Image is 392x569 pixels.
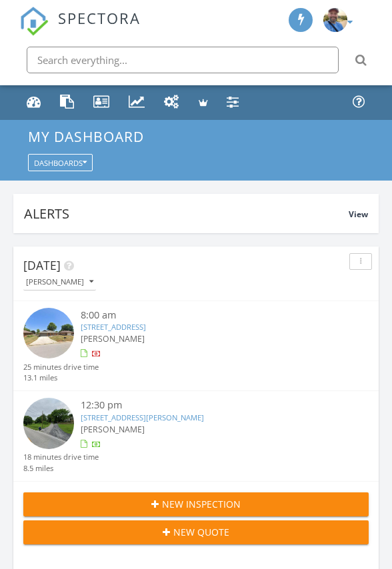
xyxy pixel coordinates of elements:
a: [STREET_ADDRESS] [81,322,146,332]
a: Templates [55,90,79,115]
span: [PERSON_NAME] [81,333,145,344]
div: 8.5 miles [23,463,99,474]
span: [PERSON_NAME] [81,424,145,435]
a: Advanced [194,90,213,115]
a: Metrics [124,90,150,115]
span: SPECTORA [58,7,141,28]
img: streetview [23,398,74,448]
span: My Dashboard [28,127,144,146]
a: Support Center [348,90,370,115]
div: [PERSON_NAME] [26,278,93,285]
div: 25 minutes drive time [23,362,99,373]
input: Search everything... [27,47,339,73]
span: New Inspection [162,497,241,511]
a: Automations (Basic) [159,90,185,115]
button: Dashboards [28,154,93,171]
a: [STREET_ADDRESS][PERSON_NAME] [81,412,204,422]
a: Dashboard [22,90,46,115]
div: Alerts [24,205,349,223]
div: 8:00 am [81,308,340,322]
a: Contacts [89,90,115,115]
button: New Quote [23,520,369,544]
div: 13.1 miles [23,372,99,384]
button: [PERSON_NAME] [23,274,96,290]
img: me.jpg [323,8,347,32]
a: Settings [222,90,244,115]
div: 18 minutes drive time [23,452,99,463]
div: 12:30 pm [81,398,340,412]
button: New Inspection [23,492,369,516]
img: streetview [23,308,74,358]
a: 8:00 am [STREET_ADDRESS] [PERSON_NAME] 25 minutes drive time 13.1 miles [23,308,369,384]
a: SPECTORA [19,19,141,45]
img: The Best Home Inspection Software - Spectora [19,7,49,36]
a: 12:30 pm [STREET_ADDRESS][PERSON_NAME] [PERSON_NAME] 18 minutes drive time 8.5 miles [23,398,369,474]
div: Dashboards [34,159,87,166]
span: View [349,209,368,220]
span: New Quote [173,525,229,539]
span: [DATE] [23,257,61,273]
